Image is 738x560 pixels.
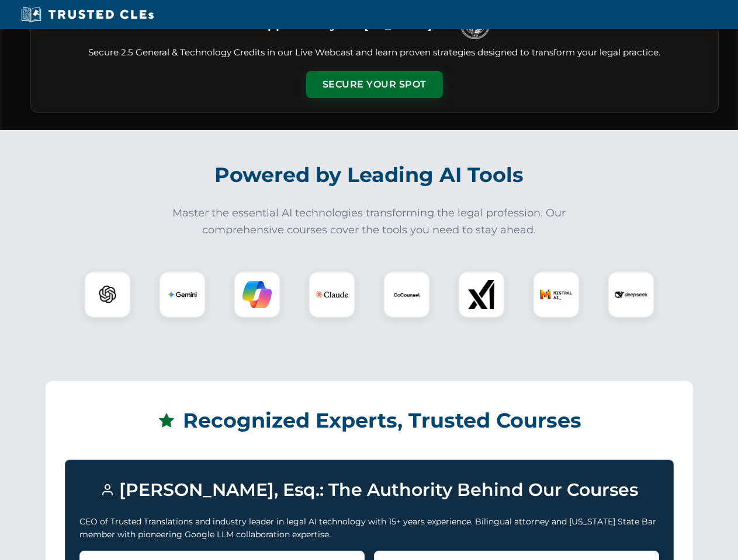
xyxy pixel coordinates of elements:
[45,46,704,60] p: Secure 2.5 General & Technology Credits in our Live Webcast and learn proven strategies designed ...
[242,280,272,309] img: Copilot Logo
[309,271,355,318] div: Claude
[79,515,659,541] p: CEO of Trusted Translations and industry leader in legal AI technology with 15+ years experience....
[91,278,124,311] img: ChatGPT Logo
[608,271,654,318] div: DeepSeek
[615,278,647,311] img: DeepSeek Logo
[84,271,131,318] div: ChatGPT
[383,271,430,318] div: CoCounsel
[458,271,505,318] div: xAI
[316,278,348,311] img: Claude Logo
[18,6,157,23] img: Trusted CLEs
[159,271,206,318] div: Gemini
[306,71,443,98] button: Secure Your Spot
[168,280,197,309] img: Gemini Logo
[467,280,496,309] img: xAI Logo
[392,280,421,309] img: CoCounsel Logo
[165,205,574,239] p: Master the essential AI technologies transforming the legal profession. Our comprehensive courses...
[79,474,659,506] h3: [PERSON_NAME], Esq.: The Authority Behind Our Courses
[46,155,693,195] h2: Powered by Leading AI Tools
[533,271,580,318] div: Mistral AI
[540,278,573,311] img: Mistral AI Logo
[65,400,674,441] h2: Recognized Experts, Trusted Courses
[234,271,280,318] div: Copilot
